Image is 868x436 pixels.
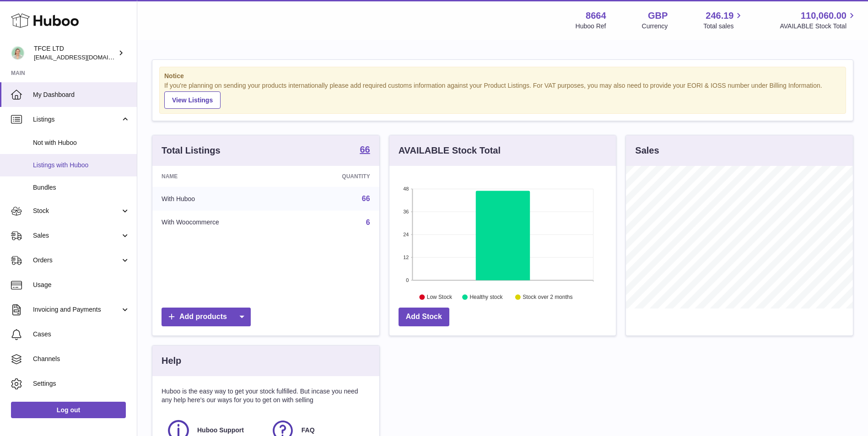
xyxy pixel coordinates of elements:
[403,186,409,191] text: 48
[362,195,370,202] a: 66
[33,138,130,147] span: Not with Huboo
[586,10,606,22] strong: 8664
[302,426,315,435] span: FAQ
[706,10,733,22] span: 246.19
[642,22,668,31] div: Currency
[162,144,221,157] h3: Total Listings
[197,426,244,435] span: Huboo Support
[360,145,370,156] a: 66
[33,256,120,265] span: Orders
[293,166,379,187] th: Quantity
[33,161,130,170] span: Listings with Huboo
[33,281,130,289] span: Usage
[33,231,120,240] span: Sales
[703,10,744,31] a: 246.19 Total sales
[33,305,120,314] span: Invoicing and Payments
[33,330,130,339] span: Cases
[33,379,130,388] span: Settings
[33,207,120,215] span: Stock
[34,53,135,61] span: [EMAIL_ADDRESS][DOMAIN_NAME]
[152,187,293,211] td: With Huboo
[523,294,572,300] text: Stock over 2 months
[34,44,116,62] div: TFCE LTD
[403,255,409,260] text: 12
[635,144,659,157] h3: Sales
[162,308,251,326] a: Add products
[780,10,857,31] a: 110,060.00 AVAILABLE Stock Total
[33,183,130,192] span: Bundles
[152,166,293,187] th: Name
[11,46,25,60] img: internalAdmin-8664@internal.huboo.com
[406,277,409,283] text: 0
[427,294,453,300] text: Low Stock
[576,22,606,31] div: Huboo Ref
[33,355,130,363] span: Channels
[403,232,409,237] text: 24
[11,402,126,418] a: Log out
[164,81,841,109] div: If you're planning on sending your products internationally please add required customs informati...
[399,308,449,326] a: Add Stock
[162,355,181,367] h3: Help
[703,22,744,31] span: Total sales
[801,10,846,22] span: 110,060.00
[780,22,857,31] span: AVAILABLE Stock Total
[366,218,370,226] a: 6
[399,144,501,157] h3: AVAILABLE Stock Total
[469,294,503,300] text: Healthy stock
[164,91,221,109] a: View Listings
[152,211,293,234] td: With Woocommerce
[164,72,841,80] strong: Notice
[403,209,409,214] text: 36
[648,10,668,22] strong: GBP
[33,90,130,99] span: My Dashboard
[33,115,120,124] span: Listings
[360,145,370,154] strong: 66
[162,387,370,404] p: Huboo is the easy way to get your stock fulfilled. But incase you need any help here's our ways f...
